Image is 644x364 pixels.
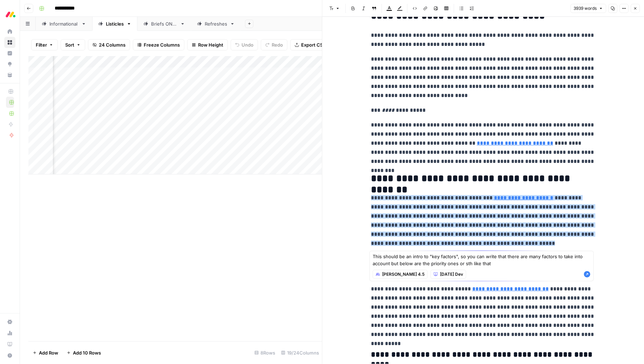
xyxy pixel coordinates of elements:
[242,41,253,48] span: Undo
[49,20,79,27] div: Informational
[4,328,15,339] a: Usage
[301,41,326,48] span: Export CSV
[231,39,258,50] button: Undo
[278,347,322,358] div: 19/24 Columns
[574,5,597,12] span: 3939 words
[4,6,15,23] button: Workspace: Monday.com
[4,59,15,70] a: Opportunities
[137,17,191,31] a: Briefs ONLY
[4,8,17,21] img: Monday.com Logo
[65,41,74,48] span: Sort
[373,253,591,267] textarea: This should be an intro to "key factors", so you can write that there are many factors to take in...
[73,349,101,356] span: Add 10 Rows
[570,4,606,13] button: 3939 words
[252,347,278,358] div: 8 Rows
[106,20,124,27] div: Listicles
[4,350,15,361] button: Help + Support
[198,41,223,48] span: Row Height
[191,17,241,31] a: Refreshes
[92,17,137,31] a: Listicles
[61,39,85,50] button: Sort
[261,39,287,50] button: Redo
[151,20,177,27] div: Briefs ONLY
[99,41,126,48] span: 24 Columns
[4,339,15,350] a: Learning Hub
[272,41,283,48] span: Redo
[4,48,15,59] a: Insights
[31,39,58,50] button: Filter
[4,26,15,37] a: Home
[440,271,463,277] span: [DATE] Dev
[144,41,180,48] span: Freeze Columns
[36,17,92,31] a: Informational
[290,39,331,50] button: Export CSV
[4,316,15,328] a: Settings
[382,271,425,277] span: [PERSON_NAME] 4.5
[187,39,228,50] button: Row Height
[88,39,130,50] button: 24 Columns
[133,39,184,50] button: Freeze Columns
[62,347,105,358] button: Add 10 Rows
[4,69,15,81] a: Your Data
[205,20,227,27] div: Refreshes
[4,37,15,48] a: Browse
[39,349,58,356] span: Add Row
[28,347,62,358] button: Add Row
[36,41,47,48] span: Filter
[373,270,428,279] button: [PERSON_NAME] 4.5
[431,270,466,279] button: [DATE] Dev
